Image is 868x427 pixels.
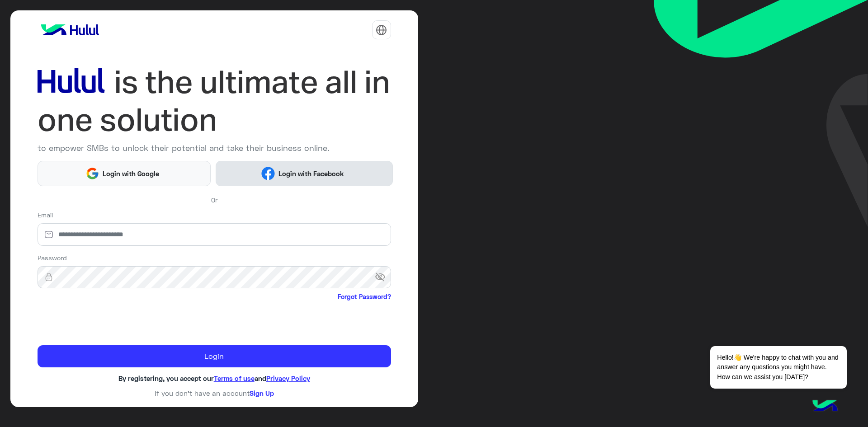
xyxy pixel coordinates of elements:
span: and [255,374,266,382]
p: to empower SMBs to unlock their potential and take their business online. [38,142,391,154]
label: Email [38,210,53,220]
img: email [38,230,60,239]
iframe: reCAPTCHA [38,303,175,338]
span: Hello!👋 We're happy to chat with you and answer any questions you might have. How can we assist y... [710,346,846,389]
span: Or [211,195,217,205]
span: Login with Google [99,169,163,179]
button: Login with Google [38,161,211,186]
button: Login with Facebook [216,161,392,186]
span: visibility_off [375,269,391,286]
button: Login [38,345,391,368]
img: logo [38,21,103,39]
h6: If you don’t have an account [38,389,391,397]
span: By registering, you accept our [118,374,214,382]
img: Google [85,167,99,180]
img: Facebook [261,167,275,180]
span: Login with Facebook [275,169,347,179]
a: Sign Up [250,389,274,397]
a: Forgot Password? [338,292,391,301]
img: hulul-logo.png [809,391,841,422]
label: Password [38,253,67,263]
img: tab [376,24,387,36]
a: Privacy Policy [266,374,310,382]
img: lock [38,272,60,282]
a: Terms of use [214,374,255,382]
img: hululLoginTitle_EN.svg [38,63,391,139]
